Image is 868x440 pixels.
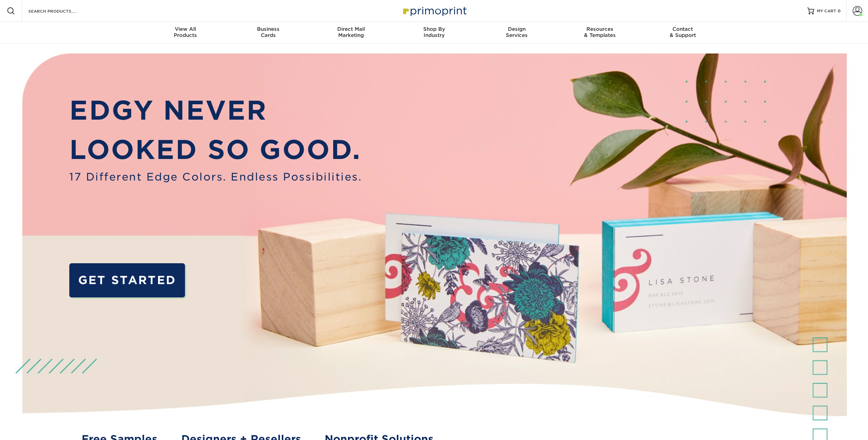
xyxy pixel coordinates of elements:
[144,26,227,32] span: View All
[28,7,94,15] input: SEARCH PRODUCTS.....
[475,26,558,32] span: Design
[144,26,227,38] div: Products
[641,26,724,38] div: & Support
[558,26,641,32] span: Resources
[475,22,558,44] a: DesignServices
[310,26,393,32] span: Direct Mail
[641,26,724,32] span: Contact
[144,22,227,44] a: View AllProducts
[393,26,475,32] span: Shop By
[393,22,475,44] a: Shop ByIndustry
[227,26,310,32] span: Business
[558,22,641,44] a: Resources& Templates
[227,26,310,38] div: Cards
[310,22,393,44] a: Direct MailMarketing
[558,26,641,38] div: & Templates
[69,263,185,297] a: GET STARTED
[69,91,362,130] p: EDGY NEVER
[393,26,475,38] div: Industry
[475,26,558,38] div: Services
[838,9,841,13] span: 0
[69,130,362,169] p: LOOKED SO GOOD.
[400,3,468,18] img: Primoprint
[227,22,310,44] a: BusinessCards
[817,8,836,14] span: MY CART
[641,22,724,44] a: Contact& Support
[69,169,362,185] span: 17 Different Edge Colors. Endless Possibilities.
[310,26,393,38] div: Marketing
